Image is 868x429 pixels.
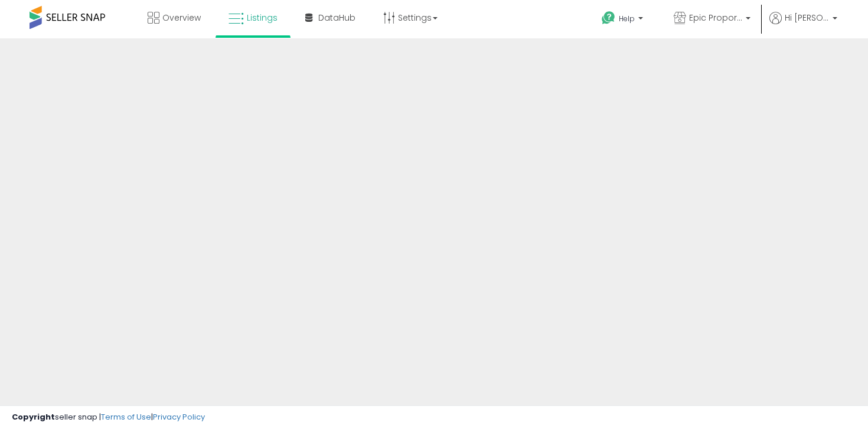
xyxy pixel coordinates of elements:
[619,14,635,24] span: Help
[153,411,205,423] a: Privacy Policy
[769,12,837,38] a: Hi [PERSON_NAME]
[785,12,829,24] span: Hi [PERSON_NAME]
[318,12,355,24] span: DataHub
[12,411,55,423] strong: Copyright
[247,12,278,24] span: Listings
[12,412,205,423] div: seller snap | |
[592,2,655,38] a: Help
[689,12,742,24] span: Epic Proportions
[162,12,201,24] span: Overview
[601,11,616,25] i: Get Help
[101,411,151,423] a: Terms of Use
